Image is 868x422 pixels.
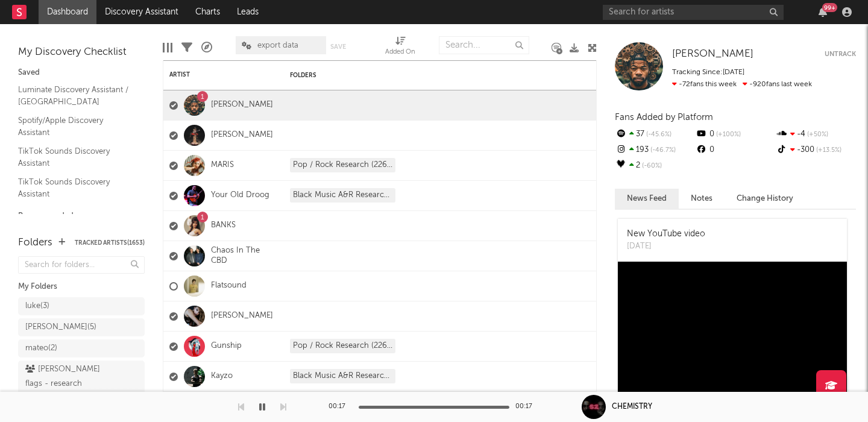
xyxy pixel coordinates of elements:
a: [PERSON_NAME] [211,130,273,140]
span: export data [257,42,298,49]
button: 99+ [819,7,827,17]
div: [DATE] [627,241,705,253]
div: Artist [169,71,260,78]
a: [PERSON_NAME] [211,311,273,321]
a: Kayzo [211,371,233,382]
a: BANKS [211,221,236,231]
div: -4 [776,127,856,142]
input: Search for artists [603,5,784,20]
span: [PERSON_NAME] [672,49,753,59]
a: [PERSON_NAME](5) [18,318,145,336]
div: 99 + [822,3,837,12]
div: 0 [695,142,775,158]
div: Pop / Rock Research (2265) [290,339,395,353]
span: +100 % [714,131,741,138]
div: -300 [776,142,856,158]
div: Pop / Rock Research (2265) [290,158,395,172]
a: luke(3) [18,297,145,315]
input: Search... [439,36,529,54]
button: Notes [679,189,725,209]
div: Added On [385,45,415,60]
div: Edit Columns [163,30,172,65]
div: luke ( 3 ) [25,299,49,313]
div: mateo ( 2 ) [25,341,57,356]
div: A&R Pipeline [201,30,212,65]
span: -920 fans last week [672,81,812,88]
div: Added On [385,30,415,65]
button: Tracked Artists(1653) [75,240,145,246]
span: +50 % [805,131,828,138]
input: Search for folders... [18,256,145,274]
div: Filters [181,30,192,65]
div: 193 [615,142,695,158]
a: Gunship [211,341,242,351]
span: -45.6 % [644,131,671,138]
div: Folders [290,72,380,79]
div: Recommended [18,209,145,224]
span: -72 fans this week [672,81,737,88]
div: CHEMISTRY [612,402,652,412]
div: My Discovery Checklist [18,45,145,60]
a: Chaos In The CBD [211,246,278,266]
a: TikTok Sounds Discovery Assistant [18,175,133,200]
a: [PERSON_NAME] [672,48,753,60]
div: 0 [695,127,775,142]
span: -46.7 % [649,147,676,154]
button: Untrack [825,48,856,60]
div: My Folders [18,280,145,294]
a: Your Old Droog [211,191,269,201]
div: Black Music A&R Research (2343) [290,369,395,383]
a: [PERSON_NAME] [211,100,273,110]
div: Black Music A&R Research (2343) [290,188,395,203]
div: 37 [615,127,695,142]
div: Folders [18,236,52,250]
span: +13.5 % [814,147,841,154]
a: TikTok Sounds Discovery Assistant [18,145,133,169]
div: New YouTube video [627,228,705,241]
div: 2 [615,158,695,174]
span: -60 % [640,163,662,169]
a: Luminate Discovery Assistant / [GEOGRAPHIC_DATA] [18,83,133,108]
div: [PERSON_NAME] ( 5 ) [25,320,96,335]
a: Spotify/Apple Discovery Assistant [18,114,133,139]
a: mateo(2) [18,339,145,357]
div: 00:17 [515,400,539,414]
span: Tracking Since: [DATE] [672,69,744,76]
a: Flatsound [211,281,247,291]
button: Save [330,43,346,50]
a: [PERSON_NAME] flags - research 2025(5) [18,361,145,408]
button: Change History [725,189,805,209]
button: News Feed [615,189,679,209]
span: Fans Added by Platform [615,113,713,122]
div: 00:17 [329,400,353,414]
div: [PERSON_NAME] flags - research 2025 ( 5 ) [25,362,110,406]
div: Saved [18,66,145,80]
a: MARIS [211,160,234,171]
